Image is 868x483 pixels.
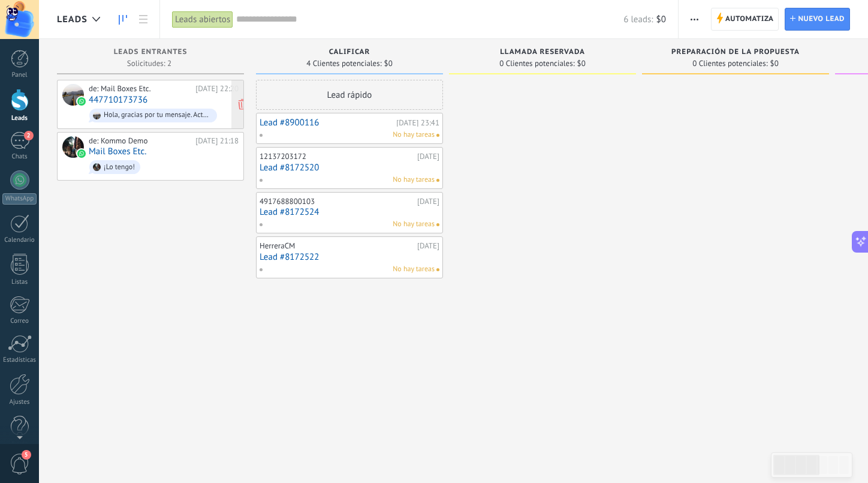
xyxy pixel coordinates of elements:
div: ¡Lo tengo! [104,163,135,172]
span: No hay tareas [393,219,435,230]
div: [DATE] 22:20 [195,84,239,94]
span: No hay tareas [393,175,435,185]
a: Lead #8900116 [260,118,393,128]
div: 447710173736 [62,84,84,106]
img: waba.svg [77,149,86,158]
span: No hay tareas [393,264,435,275]
a: Automatiza [711,8,779,31]
span: $0 [656,14,666,25]
div: Estadísticas [2,356,37,364]
div: Llamada reservada [455,48,630,58]
div: Lead rápido [256,80,443,110]
span: Calificar [329,48,370,56]
span: 0 Clientes potenciales: [499,60,574,67]
a: Nuevo lead [785,8,850,31]
span: Preparación de la propuesta [671,48,800,56]
span: 6 leads: [623,14,653,25]
div: Ajustes [2,398,37,406]
div: [DATE] [417,197,439,206]
a: Lista [133,8,153,31]
span: Nuevo lead [798,8,845,30]
span: No hay nada asignado [436,268,439,271]
a: Lead #8172522 [260,252,439,262]
div: [DATE] [417,241,439,251]
span: No hay nada asignado [436,179,439,182]
span: No hay nada asignado [436,134,439,137]
div: Leads [2,115,37,122]
div: Mail Boxes Etc. [62,136,84,158]
span: $0 [384,60,393,67]
div: [DATE] 21:18 [195,136,239,146]
div: Preparación de la propuesta [648,48,823,58]
button: Más [686,8,703,31]
div: de: Mail Boxes Etc. [89,84,191,94]
span: Llamada reservada [500,48,585,56]
span: Solicitudes: 2 [127,60,171,67]
div: Calificar [262,48,437,58]
div: [DATE] [417,152,439,161]
div: Chats [2,153,37,161]
div: Leads Entrantes [63,48,238,58]
div: HerreraCM [260,241,414,251]
div: Listas [2,278,37,286]
div: Panel [2,71,37,79]
span: $0 [577,60,586,67]
span: Automatiza [725,8,774,30]
a: Mail Boxes Etc. [89,146,146,157]
div: 4917688800103 [260,197,414,206]
span: No hay tareas [393,130,435,140]
div: WhatsApp [2,193,37,205]
a: Leads [113,8,133,31]
div: [DATE] 23:41 [396,119,439,127]
span: Leads Entrantes [114,48,188,56]
div: Correo [2,317,37,325]
a: Lead #8172524 [260,207,439,217]
div: Hola, gracias por tu mensaje. Actualmente estamos fuera del horario de atención, pero nos pondrem... [104,111,212,119]
a: 447710173736 [89,95,147,105]
span: 2 [24,131,34,140]
div: 12137203172 [260,152,414,161]
span: $0 [770,60,779,67]
div: Calendario [2,236,37,244]
span: No hay nada asignado [436,223,439,226]
span: 5 [22,450,31,460]
span: 4 Clientes potenciales: [306,60,381,67]
div: Leads abiertos [172,11,233,28]
img: waba.svg [77,97,86,106]
span: Leads [57,14,88,25]
span: 0 Clientes potenciales: [692,60,767,67]
div: de: Kommo Demo [89,136,191,146]
a: Lead #8172520 [260,163,439,173]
